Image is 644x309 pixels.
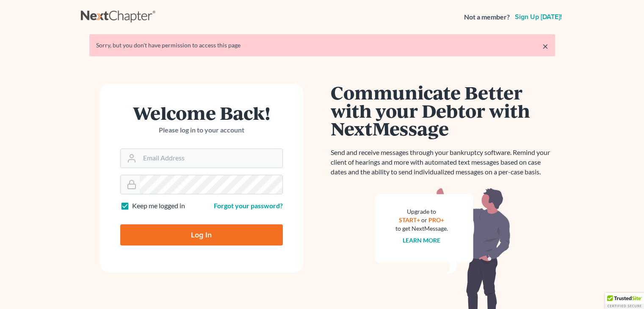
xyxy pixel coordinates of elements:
a: × [542,41,548,51]
a: Sign up [DATE]! [513,14,564,20]
p: Send and receive messages through your bankruptcy software. Remind your client of hearings and mo... [331,148,555,177]
div: to get NextMessage. [395,224,448,233]
label: Keep me logged in [132,201,185,211]
div: Sorry, but you don't have permission to access this page [96,41,548,50]
a: Forgot your password? [214,201,283,210]
span: or [421,216,427,223]
a: PRO+ [428,216,444,223]
p: Please log in to your account [120,125,283,135]
input: Email Address [140,149,282,168]
div: Upgrade to [395,207,448,216]
div: TrustedSite Certified [605,293,644,309]
h1: Welcome Back! [120,104,283,122]
input: Log In [120,224,283,246]
strong: Not a member? [464,12,510,22]
h1: Communicate Better with your Debtor with NextMessage [331,83,555,138]
a: Learn more [403,237,440,244]
a: START+ [399,216,420,223]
